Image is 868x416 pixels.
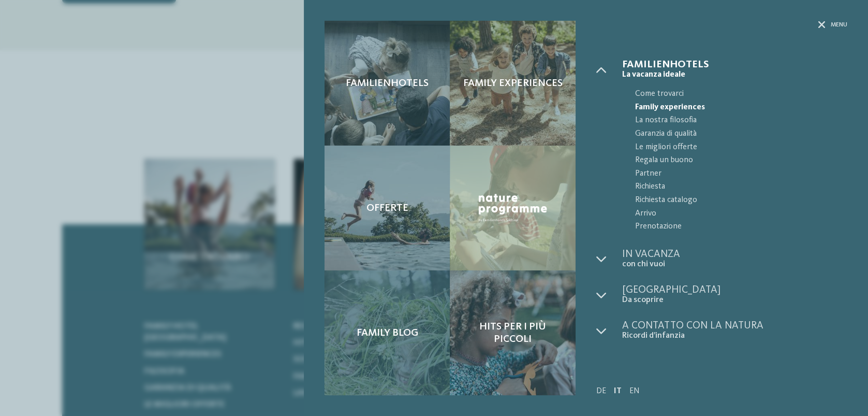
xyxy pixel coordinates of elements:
[622,321,847,341] a: A contatto con la natura Ricordi d’infanzia
[460,321,565,346] span: Hits per i più piccoli
[622,154,847,167] a: Regala un buono
[622,60,847,80] a: Familienhotels La vacanza ideale
[622,194,847,207] a: Richiesta catalogo
[325,21,450,146] a: Quale family experience volete vivere? Familienhotels
[635,207,847,221] span: Arrivo
[635,194,847,207] span: Richiesta catalogo
[614,387,622,395] a: IT
[366,202,408,214] span: Offerte
[346,77,429,90] span: Familienhotels
[476,191,550,224] img: Nature Programme
[635,141,847,154] span: Le migliori offerte
[622,180,847,194] a: Richiesta
[635,154,847,167] span: Regala un buono
[450,146,576,270] a: Quale family experience volete vivere? Nature Programme
[635,180,847,194] span: Richiesta
[622,88,847,101] a: Come trovarci
[635,88,847,101] span: Come trovarci
[622,70,847,80] span: La vacanza ideale
[622,295,847,305] span: Da scoprire
[596,387,606,395] a: DE
[629,387,640,395] a: EN
[635,220,847,234] span: Prenotazione
[635,167,847,181] span: Partner
[622,101,847,114] a: Family experiences
[325,146,450,270] a: Quale family experience volete vivere? Offerte
[450,270,576,395] a: Quale family experience volete vivere? Hits per i più piccoli
[622,167,847,181] a: Partner
[622,285,847,305] a: [GEOGRAPHIC_DATA] Da scoprire
[325,270,450,395] a: Quale family experience volete vivere? Family Blog
[831,21,847,30] span: Menu
[622,127,847,141] a: Garanzia di qualità
[622,220,847,234] a: Prenotazione
[357,327,418,339] span: Family Blog
[622,285,847,295] span: [GEOGRAPHIC_DATA]
[635,114,847,127] span: La nostra filosofia
[622,249,847,269] a: In vacanza con chi vuoi
[622,260,847,269] span: con chi vuoi
[622,114,847,127] a: La nostra filosofia
[463,77,563,90] span: Family experiences
[622,207,847,221] a: Arrivo
[622,249,847,260] span: In vacanza
[622,321,847,331] span: A contatto con la natura
[622,60,847,70] span: Familienhotels
[635,101,847,114] span: Family experiences
[450,21,576,146] a: Quale family experience volete vivere? Family experiences
[635,127,847,141] span: Garanzia di qualità
[622,331,847,341] span: Ricordi d’infanzia
[622,141,847,154] a: Le migliori offerte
